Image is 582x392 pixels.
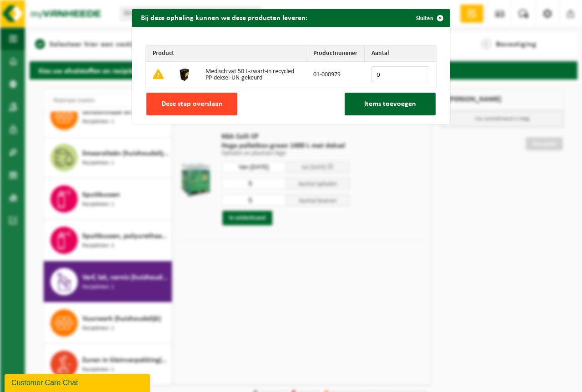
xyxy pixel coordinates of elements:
[409,9,449,27] button: Sluiten
[199,62,306,88] td: Medisch vat 50 L-zwart-in recycled PP-deksel-UN-gekeurd
[345,93,436,115] button: Items toevoegen
[306,62,365,88] td: 01-000979
[146,46,306,62] th: Product
[5,372,152,392] iframe: chat widget
[177,67,192,81] img: 01-000979
[306,46,365,62] th: Productnummer
[132,9,316,26] h2: Bij deze ophaling kunnen we deze producten leveren:
[161,100,223,108] span: Deze stap overslaan
[146,93,237,115] button: Deze stap overslaan
[365,46,436,62] th: Aantal
[364,100,416,108] span: Items toevoegen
